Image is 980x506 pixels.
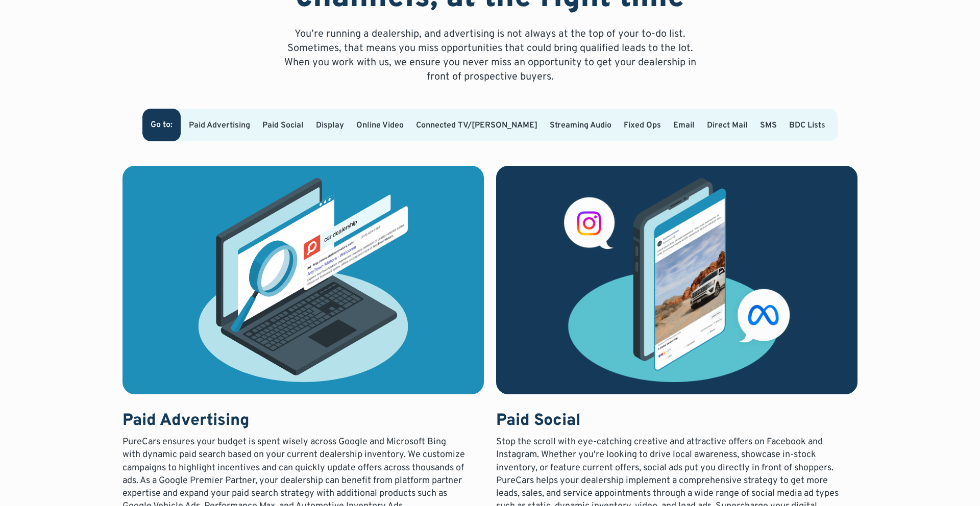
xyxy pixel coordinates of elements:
a: BDC Lists [789,120,825,131]
a: Email [673,120,695,131]
a: SMS [760,120,777,131]
a: Paid Advertising [189,120,250,131]
a: Display [316,120,344,131]
a: Streaming Audio [550,120,611,131]
a: Paid Social [262,120,304,131]
a: Connected TV/[PERSON_NAME] [416,120,537,131]
p: You’re running a dealership, and advertising is not always at the top of your to-do list. Sometim... [278,27,702,84]
a: Direct Mail [707,120,748,131]
div: Go to: [151,121,173,129]
h3: Paid Social [496,411,840,432]
h3: Paid Advertising [122,411,466,432]
a: Fixed Ops [624,120,661,131]
a: Online Video [356,120,404,131]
